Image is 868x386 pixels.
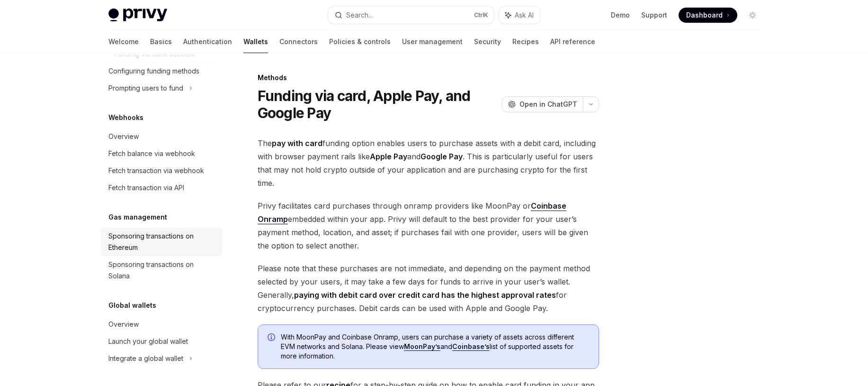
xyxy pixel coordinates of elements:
h5: Gas management [108,211,167,223]
a: Policies & controls [329,30,391,53]
button: Toggle dark mode [745,8,760,23]
h5: Webhooks [108,112,143,123]
h5: Global wallets [108,300,156,311]
span: Ask AI [515,10,534,20]
a: Welcome [108,30,139,53]
a: Launch your global wallet [101,333,222,350]
a: Recipes [512,30,539,53]
a: Security [474,30,501,53]
span: Please note that these purchases are not immediate, and depending on the payment method selected ... [258,262,599,315]
div: Methods [258,73,599,83]
div: Fetch balance via webhook [108,148,195,159]
a: Fetch transaction via webhook [101,162,222,179]
a: API reference [550,30,595,53]
a: Sponsoring transactions on Solana [101,256,222,285]
span: Open in ChatGPT [519,100,577,109]
div: Fetch transaction via API [108,182,184,193]
a: Overview [101,316,222,333]
div: Overview [108,319,139,330]
div: Fetch transaction via webhook [108,165,204,176]
strong: paying with debit card over credit card has the highest approval rates [294,290,556,300]
strong: Apple Pay [370,152,407,161]
span: Dashboard [686,10,723,20]
button: Open in ChatGPT [502,96,583,112]
img: light logo [108,9,167,22]
h1: Funding via card, Apple Pay, and Google Pay [258,87,498,121]
span: The funding option enables users to purchase assets with a debit card, including with browser pay... [258,137,599,190]
a: User management [402,30,463,53]
div: Integrate a global wallet [108,353,183,364]
strong: Google Pay [421,152,463,161]
a: Configuring funding methods [101,63,222,80]
div: Overview [108,131,139,142]
a: Fetch transaction via API [101,179,222,196]
div: Sponsoring transactions on Solana [108,259,216,282]
a: Dashboard [679,8,737,23]
a: Overview [101,128,222,145]
a: Connectors [279,30,318,53]
a: MoonPay’s [404,342,440,351]
div: Launch your global wallet [108,336,188,347]
span: Privy facilitates card purchases through onramp providers like MoonPay or embedded within your ap... [258,199,599,252]
a: Wallets [243,30,268,53]
a: Fetch balance via webhook [101,145,222,162]
div: Prompting users to fund [108,83,183,94]
div: Search... [346,9,373,21]
a: Authentication [183,30,232,53]
a: Sponsoring transactions on Ethereum [101,228,222,256]
svg: Info [268,333,277,343]
span: Ctrl K [474,11,488,19]
a: Support [641,10,667,20]
a: Demo [611,10,630,20]
strong: pay with card [272,138,322,148]
button: Ask AI [499,7,540,24]
div: Configuring funding methods [108,65,199,77]
button: Search...CtrlK [328,7,494,24]
span: With MoonPay and Coinbase Onramp, users can purchase a variety of assets across different EVM net... [281,332,589,361]
div: Sponsoring transactions on Ethereum [108,230,216,253]
a: Coinbase’s [452,342,490,351]
a: Basics [150,30,172,53]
